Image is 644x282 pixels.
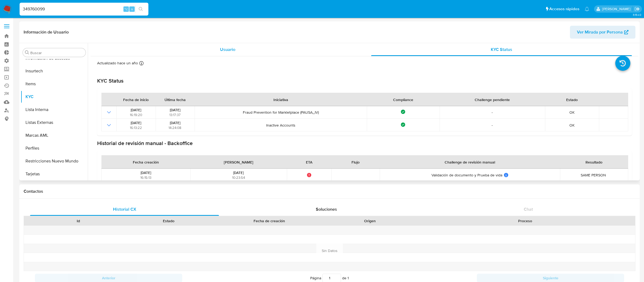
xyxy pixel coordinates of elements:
[570,26,635,39] button: Ver Mirada por Persona
[328,218,411,224] div: Origen
[97,61,138,66] p: Actualizado hace un año
[549,6,579,12] span: Accesos rápidos
[419,218,631,224] div: Proceso
[602,6,632,12] p: eric.malcangi@mercadolibre.com
[24,189,635,194] h1: Contactos
[21,65,88,77] button: Insurtech
[577,26,623,39] span: Ver Mirada por Persona
[131,6,133,12] span: s
[21,90,88,103] button: KYC
[21,142,88,155] button: Perfiles
[20,6,148,13] input: Buscar usuario o caso...
[585,7,589,11] a: Notificaciones
[21,116,88,129] button: Listas Externas
[218,218,321,224] div: Fecha de creación
[634,6,640,12] a: Salir
[25,50,29,55] button: Buscar
[21,155,88,168] button: Restricciones Nuevo Mundo
[21,129,88,142] button: Marcas AML
[127,218,210,224] div: Estado
[24,29,69,35] h1: Información de Usuario
[37,218,120,224] div: Id
[21,103,88,116] button: Lista Interna
[113,206,136,212] span: Historial CX
[135,5,146,13] button: search-icon
[21,77,88,90] button: Items
[347,275,349,281] span: 1
[30,50,83,55] input: Buscar
[316,206,337,212] span: Soluciones
[491,46,512,53] span: KYC Status
[220,46,235,53] span: Usuario
[124,6,128,12] span: ⌥
[21,168,88,180] button: Tarjetas
[524,206,533,212] span: Chat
